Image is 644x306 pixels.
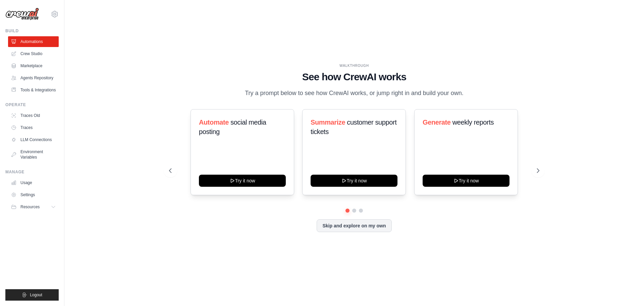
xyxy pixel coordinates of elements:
[5,289,59,301] button: Logout
[8,85,59,95] a: Tools & Integrations
[8,60,59,71] a: Marketplace
[8,146,59,163] a: Environment Variables
[423,119,451,126] span: Generate
[5,28,59,34] div: Build
[199,119,229,126] span: Automate
[311,175,397,187] button: Try it now
[5,8,39,20] img: Logo
[169,71,539,83] h1: See how CrewAI works
[8,177,59,188] a: Usage
[317,219,391,232] button: Skip and explore on my own
[8,189,59,200] a: Settings
[8,134,59,145] a: LLM Connections
[610,274,644,306] iframe: Chat Widget
[5,102,59,107] div: Operate
[199,119,266,135] span: social media posting
[199,175,286,187] button: Try it now
[241,88,467,98] p: Try a prompt below to see how CrewAI works, or jump right in and build your own.
[610,274,644,306] div: Widget de chat
[452,119,493,126] span: weekly reports
[8,202,59,212] button: Resources
[311,119,345,126] span: Summarize
[8,73,59,83] a: Agents Repository
[169,63,539,68] div: WALKTHROUGH
[311,119,396,135] span: customer support tickets
[5,169,59,175] div: Manage
[8,122,59,133] a: Traces
[8,36,59,47] a: Automations
[30,292,42,298] span: Logout
[20,204,40,210] span: Resources
[423,175,509,187] button: Try it now
[8,48,59,59] a: Crew Studio
[8,110,59,121] a: Traces Old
